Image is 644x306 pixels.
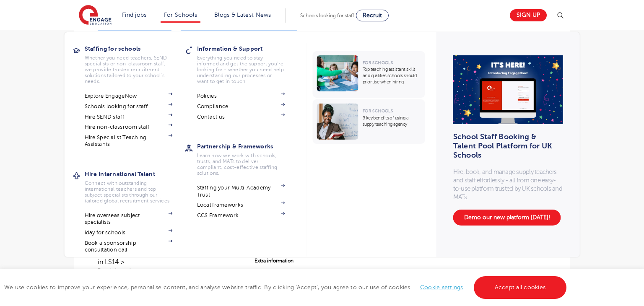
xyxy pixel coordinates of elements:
a: Information & SupportEverything you need to stay informed and get the support you’re looking for ... [197,43,298,84]
a: Schools looking for staff [85,103,173,110]
a: For SchoolsTop teaching assistant skills and qualities schools should prioritise when hiring [313,51,427,98]
h3: Information & Support [197,43,298,54]
h3: School Staff Booking & Talent Pool Platform for UK Schools [453,137,558,155]
h3: Hire International Talent [85,168,185,180]
span: For Schools [363,109,393,113]
a: Hire Specialist Teaching Assistants [85,134,173,148]
span: We use cookies to improve your experience, personalise content, and analyse website traffic. By c... [4,284,569,290]
a: Local frameworks [197,202,285,208]
a: Staffing for schoolsWhether you need teachers, SEND specialists or non-classroom staff, we provid... [85,43,185,84]
span: Schools looking for staff [300,13,354,18]
a: Book a sponsorship consultation call [85,240,173,254]
p: Hire, book, and manage supply teachers and staff effortlessly - all from one easy-to-use platform... [453,168,563,201]
a: Policies [197,93,285,99]
a: Hire non-classroom staff [85,124,173,130]
a: For Schools [164,12,197,18]
a: Partnership & FrameworksLearn how we work with schools, trusts, and MATs to deliver compliant, co... [197,140,298,176]
p: Whether you need teachers, SEND specialists or non-classroom staff, we provide trusted recruitmen... [85,55,173,84]
p: Everything you need to stay informed and get the support you’re looking for - whether you need he... [197,55,285,84]
img: Engage Education [79,5,112,26]
a: Staffing your Multi-Academy Trust [197,184,285,198]
p: Learn how we work with schools, trusts, and MATs to deliver compliant, cost-effective staffing so... [197,153,285,176]
a: Hire International TalentConnect with outstanding international teachers and top subject speciali... [85,168,185,204]
a: Explore EngageNow [85,93,173,99]
span: Extra information [98,267,232,275]
a: Blogs & Latest News [214,12,271,18]
a: Teacher of Maths – Secondary School Based in LS14 >Extra information [98,247,232,275]
a: Recruit [356,10,389,21]
a: Hire SEND staff [85,114,173,120]
p: Connect with outstanding international teachers and top subject specialists through our tailored ... [85,180,173,204]
a: Find jobs [122,12,147,18]
h3: Staffing for schools [85,43,185,54]
a: Demo our new platform [DATE]! [453,210,561,226]
a: Accept all cookies [474,276,567,299]
span: Extra information [254,257,389,265]
p: Top teaching assistant skills and qualities schools should prioritise when hiring [363,66,421,85]
a: For Schools5 key benefits of using a supply teaching agency [313,99,427,144]
span: Recruit [363,12,382,18]
p: 5 key benefits of using a supply teaching agency [363,115,421,127]
a: iday for schools [85,229,173,236]
h3: Partnership & Frameworks [197,140,298,152]
a: Hire overseas subject specialists [85,212,173,226]
a: Cookie settings [420,284,463,290]
a: Sign up [510,9,547,21]
span: For Schools [363,60,393,65]
a: CCS Framework [197,212,285,219]
a: Contact us [197,114,285,120]
a: Compliance [197,103,285,110]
